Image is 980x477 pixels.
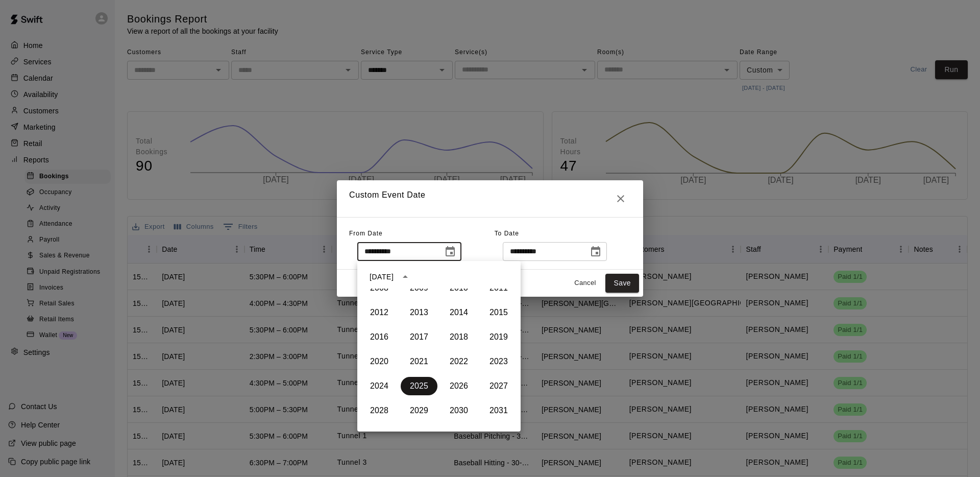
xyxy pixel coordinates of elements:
[440,401,477,420] button: 2030
[361,401,398,420] button: 2028
[480,401,517,420] button: 2031
[440,377,477,395] button: 2026
[480,352,517,371] button: 2023
[401,328,437,346] button: 2017
[401,426,437,444] button: 2033
[569,275,601,291] button: Cancel
[361,352,398,371] button: 2020
[361,303,398,322] button: 2012
[480,328,517,346] button: 2019
[349,230,383,237] span: From Date
[440,242,460,262] button: Choose date, selected date is Oct 8, 2025
[585,242,606,262] button: Choose date, selected date is Oct 15, 2025
[440,303,477,322] button: 2014
[401,377,437,395] button: 2025
[361,426,398,444] button: 2032
[480,426,517,444] button: 2035
[397,268,414,285] button: year view is open, switch to calendar view
[480,303,517,322] button: 2015
[440,328,477,346] button: 2018
[440,352,477,371] button: 2022
[610,188,631,209] button: Close
[495,230,519,237] span: To Date
[440,426,477,444] button: 2034
[361,328,398,346] button: 2016
[401,303,437,322] button: 2013
[401,352,437,371] button: 2021
[401,401,437,420] button: 2029
[480,377,517,395] button: 2027
[370,272,394,282] div: [DATE]
[605,274,639,293] button: Save
[337,180,643,217] h2: Custom Event Date
[361,377,398,395] button: 2024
